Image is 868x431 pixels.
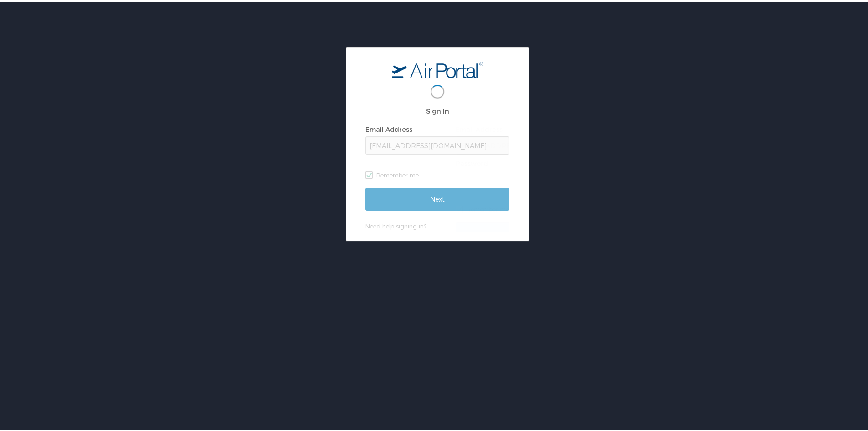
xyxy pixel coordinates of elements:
[365,186,509,209] input: Next
[365,104,509,114] h2: Sign In
[456,104,600,114] h2: Sign In
[456,158,488,166] label: Password
[392,60,483,76] img: logo
[456,124,503,131] label: Email Address
[456,220,600,243] input: Sign In
[365,124,412,131] label: Email Address
[456,201,600,214] label: Remember me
